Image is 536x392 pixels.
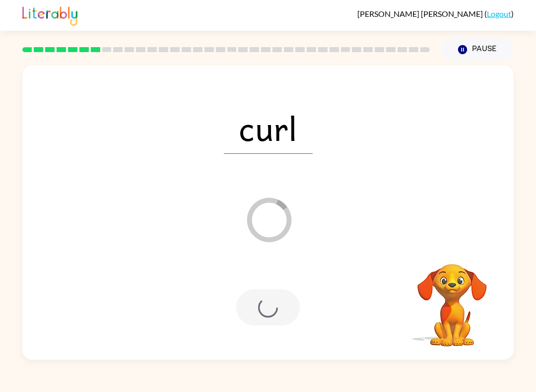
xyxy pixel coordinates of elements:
video: Your browser must support playing .mp4 files to use Literably. Please try using another browser. [402,249,502,348]
div: ( ) [357,9,514,18]
span: curl [224,102,313,154]
a: Logout [487,9,511,18]
span: [PERSON_NAME] [PERSON_NAME] [357,9,484,18]
button: Pause [442,38,514,61]
img: Literably [22,4,77,26]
